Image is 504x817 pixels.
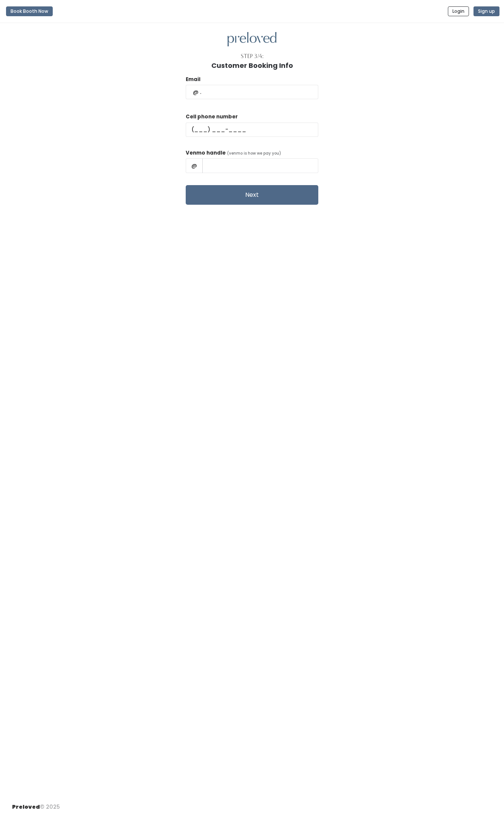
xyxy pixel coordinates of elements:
[473,6,499,16] button: Sign up
[12,803,40,811] span: Preloved
[211,62,293,69] h1: Customer Booking Info
[186,149,226,157] label: Venmo handle
[186,123,318,137] input: (___) ___-____
[241,52,264,60] div: Step 3/4:
[6,6,53,16] button: Book Booth Now
[186,158,203,173] span: @
[186,76,200,83] label: Email
[448,6,469,16] button: Login
[186,85,318,99] input: @ .
[186,185,318,205] button: Next
[228,32,276,47] img: preloved logo
[186,113,238,121] label: Cell phone number
[6,3,53,20] a: Book Booth Now
[12,797,60,811] div: © 2025
[227,150,281,156] span: (venmo is how we pay you)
